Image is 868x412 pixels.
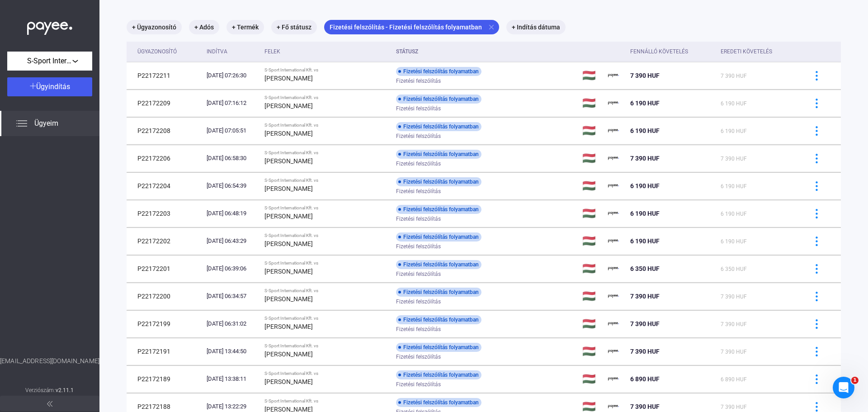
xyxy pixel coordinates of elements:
[807,369,826,388] button: more-blue
[608,125,619,136] img: payee-logo
[127,255,203,282] td: P22172201
[396,213,441,224] span: Fizetési felszólítás
[396,315,481,324] div: Fizetési felszólítás folyamatban
[396,232,481,242] div: Fizetési felszólítás folyamatban
[207,46,257,57] div: Indítva
[721,211,747,217] span: 6 190 HUF
[812,99,821,108] img: more-blue
[127,172,203,199] td: P22172204
[579,90,604,117] td: 🇭🇺
[324,20,499,34] mat-chip: Fizetési felszólítás - Fizetési felszólítás folyamatban
[579,255,604,282] td: 🇭🇺
[721,404,747,410] span: 7 390 HUF
[630,320,660,327] span: 7 390 HUF
[264,213,313,220] strong: [PERSON_NAME]
[264,398,389,404] div: S-Sport International Kft. vs
[264,350,313,358] strong: [PERSON_NAME]
[396,95,481,104] div: Fizetési felszólítás folyamatban
[264,178,389,183] div: S-Sport International Kft. vs
[812,292,821,301] img: more-blue
[264,323,313,330] strong: [PERSON_NAME]
[207,71,257,80] div: [DATE] 07:26:30
[396,205,481,214] div: Fizetési felszólítás folyamatban
[7,77,92,96] button: Ügyindítás
[812,209,821,218] img: more-blue
[721,349,747,355] span: 7 390 HUF
[127,20,182,34] mat-chip: + Ügyazonosító
[608,318,619,329] img: payee-logo
[630,46,713,57] div: Fennálló követelés
[396,241,441,252] span: Fizetési felszólítás
[630,72,660,79] span: 7 390 HUF
[807,94,826,113] button: more-blue
[396,269,441,279] span: Fizetési felszólítás
[812,181,821,191] img: more-blue
[579,283,604,310] td: 🇭🇺
[396,288,481,297] div: Fizetési felszólítás folyamatban
[812,319,821,329] img: more-blue
[207,402,257,411] div: [DATE] 13:22:29
[127,310,203,337] td: P22172199
[630,403,660,410] span: 7 390 HUF
[721,128,747,134] span: 6 190 HUF
[127,338,203,365] td: P22172191
[396,186,441,197] span: Fizetési felszólítás
[608,263,619,274] img: payee-logo
[807,204,826,223] button: more-blue
[207,319,257,328] div: [DATE] 06:31:02
[812,126,821,136] img: more-blue
[807,259,826,278] button: more-blue
[207,99,257,108] div: [DATE] 07:16:12
[579,310,604,337] td: 🇭🇺
[630,293,660,300] span: 7 390 HUF
[608,236,619,246] img: payee-logo
[226,20,264,34] mat-chip: + Termék
[721,183,747,189] span: 6 190 HUF
[127,145,203,172] td: P22172206
[721,156,747,162] span: 7 390 HUF
[721,238,747,245] span: 6 190 HUF
[264,371,389,376] div: S-Sport International Kft. vs
[851,377,859,384] span: 1
[30,83,36,89] img: plus-white.svg
[812,237,821,246] img: more-blue
[579,62,604,89] td: 🇭🇺
[487,23,495,31] mat-icon: close
[608,401,619,412] img: payee-logo
[396,351,441,362] span: Fizetési felszólítás
[396,122,481,131] div: Fizetési felszólítás folyamatban
[264,46,280,57] div: Felek
[608,374,619,384] img: payee-logo
[721,376,747,383] span: 6 890 HUF
[608,208,619,219] img: payee-logo
[27,56,72,66] span: S-Sport International Kft.
[396,67,481,76] div: Fizetési felszólítás folyamatban
[16,118,27,129] img: list.svg
[812,347,821,356] img: more-blue
[207,46,227,57] div: Indítva
[721,266,747,272] span: 6 350 HUF
[579,145,604,172] td: 🇭🇺
[264,75,313,82] strong: [PERSON_NAME]
[396,150,481,159] div: Fizetési felszólítás folyamatban
[579,117,604,144] td: 🇭🇺
[807,176,826,195] button: more-blue
[264,123,389,128] div: S-Sport International Kft. vs
[630,182,660,189] span: 6 190 HUF
[264,316,389,321] div: S-Sport International Kft. vs
[207,237,257,246] div: [DATE] 06:43:29
[189,20,219,34] mat-chip: + Adós
[207,126,257,135] div: [DATE] 07:05:51
[579,200,604,227] td: 🇭🇺
[207,264,257,273] div: [DATE] 06:39:06
[396,131,441,142] span: Fizetési felszólítás
[7,52,92,71] button: S-Sport International Kft.
[721,100,747,107] span: 6 190 HUF
[721,73,747,79] span: 7 390 HUF
[812,154,821,163] img: more-blue
[608,70,619,81] img: payee-logo
[630,265,660,272] span: 6 350 HUF
[264,288,389,294] div: S-Sport International Kft. vs
[127,227,203,255] td: P22172202
[807,232,826,251] button: more-blue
